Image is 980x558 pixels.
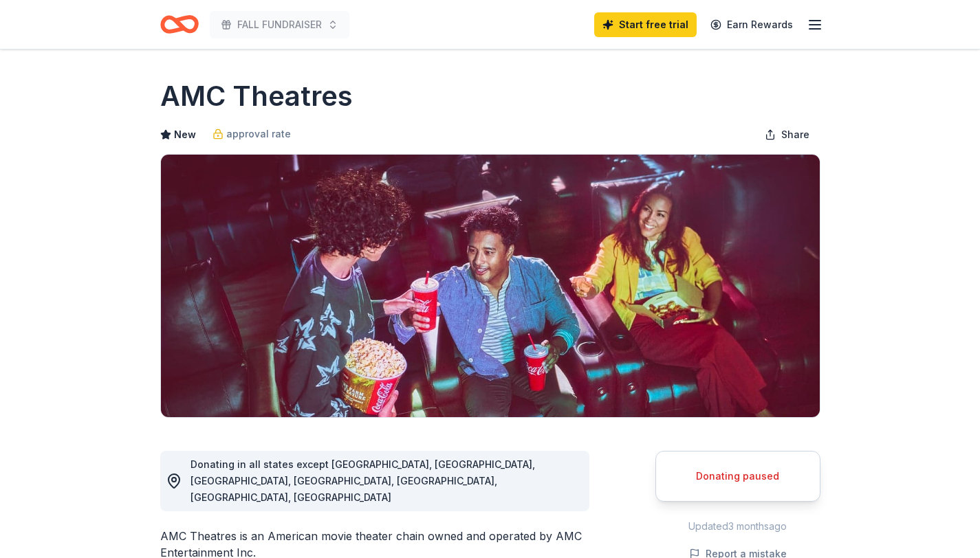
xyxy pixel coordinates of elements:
span: Donating in all states except [GEOGRAPHIC_DATA], [GEOGRAPHIC_DATA], [GEOGRAPHIC_DATA], [GEOGRAPHI... [190,458,535,503]
div: Updated 3 months ago [655,518,820,535]
span: approval rate [226,126,291,142]
div: Donating paused [673,468,803,484]
button: FALL FUNDRAISER [210,11,349,38]
a: Earn Rewards [702,12,801,37]
button: Share [754,121,820,148]
a: approval rate [213,126,291,142]
span: Share [781,126,809,143]
a: Start free trial [594,12,697,37]
span: New [174,126,196,143]
img: Image for AMC Theatres [161,155,820,417]
h1: AMC Theatres [160,77,353,115]
span: FALL FUNDRAISER [237,16,322,33]
a: Home [160,8,199,41]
